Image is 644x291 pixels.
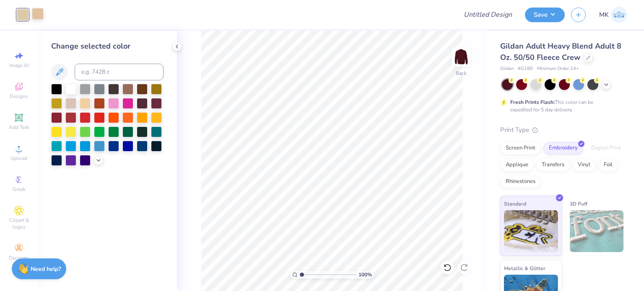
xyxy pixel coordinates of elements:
span: Add Text [9,124,29,131]
div: Print Type [500,125,627,135]
div: Change selected color [51,41,164,52]
span: 100 % [358,271,372,278]
button: Save [525,8,565,22]
img: Back [453,49,470,65]
span: Decorate [9,255,29,261]
span: Metallic & Glitter [504,264,545,273]
img: 3D Puff [570,210,624,252]
img: Standard [504,210,558,252]
input: Untitled Design [457,6,519,23]
div: Digital Print [586,142,626,155]
span: Image AI [9,62,29,69]
span: Greek [13,186,26,193]
span: 3D Puff [570,199,587,208]
strong: Need help? [31,265,61,273]
span: Minimum Order: 24 + [537,65,579,72]
span: Gildan Adult Heavy Blend Adult 8 Oz. 50/50 Fleece Crew [500,41,621,62]
span: MK [599,10,609,20]
span: # G180 [518,65,533,72]
span: Clipart & logos [4,217,34,230]
div: Applique [500,159,534,171]
span: Standard [504,199,526,208]
div: Vinyl [572,159,596,171]
div: Embroidery [543,142,583,155]
div: This color can be expedited for 5 day delivery. [510,98,613,113]
div: Rhinestones [500,175,541,188]
div: Back [456,70,467,77]
img: Muskan Kumari [611,7,627,23]
div: Screen Print [500,142,541,155]
input: e.g. 7428 c [75,64,164,80]
span: Upload [10,155,27,162]
div: Foil [598,159,618,171]
span: Designs [10,93,28,100]
span: Gildan [500,65,514,72]
a: MK [599,7,627,23]
strong: Fresh Prints Flash: [510,99,555,106]
div: Transfers [536,159,570,171]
